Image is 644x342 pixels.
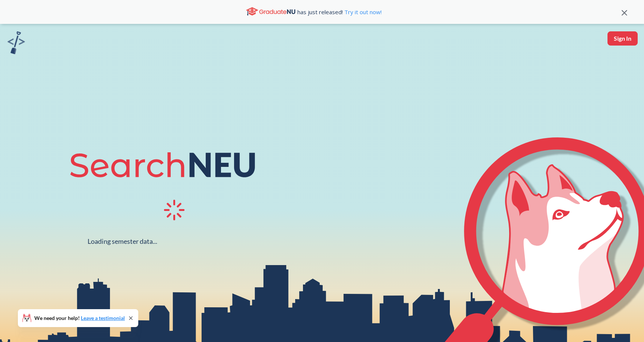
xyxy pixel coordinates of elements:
span: has just released! [297,8,382,16]
div: Loading semester data... [88,237,157,246]
img: sandbox logo [7,31,25,54]
a: Leave a testimonial [81,315,125,321]
span: We need your help! [34,315,125,321]
button: Sign In [607,31,638,46]
a: Try it out now! [343,8,382,16]
a: sandbox logo [7,31,25,56]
